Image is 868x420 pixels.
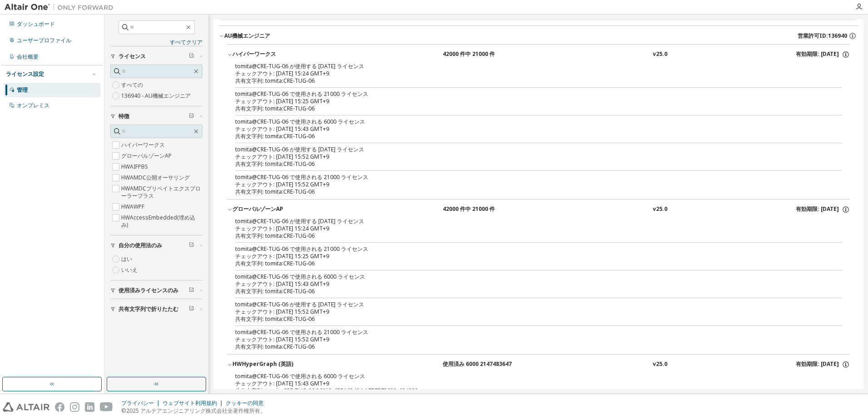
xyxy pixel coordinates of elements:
[796,205,839,214] font: 有効期限: [DATE]
[653,50,667,59] div: v25.0
[235,260,820,267] div: 共有文字列: tomita:CRE-TUG-06
[227,355,850,375] button: HWHyperGraph (英語)使用済み 6000 2147483647v25.0有効期限: [DATE]
[189,287,194,294] span: Clear filter
[796,360,839,369] font: 有効期限: [DATE]
[235,280,820,288] div: チェックアウト: [DATE] 15:43 GMT+9
[121,80,145,90] label: すべての
[796,50,839,59] font: 有効期限: [DATE]
[118,242,162,249] span: 自分の使用法のみ
[110,299,202,319] button: 共有文字列で折りたたむ
[70,402,79,412] img: instagram.svg
[235,232,820,240] div: 共有文字列: tomita:CRE-TUG-06
[121,90,192,101] label: 136940 - AU機械エンジニア
[235,63,820,70] div: tomita@CRE-TUG-06 が使用する [DATE] ライセンス
[235,133,820,140] div: 共有文字列: tomita:CRE-TUG-06
[17,37,71,44] div: ユーザープロファイル
[189,53,194,60] span: Clear filter
[121,172,192,183] label: HWAMDC公開オーサリング
[232,360,314,369] div: HWHyperGraph (英語)
[235,105,820,112] div: 共有文字列: tomita:CRE-TUG-06
[235,245,820,253] div: tomita@CRE-TUG-06 で使用される 21000 ライセンス
[235,125,820,133] div: チェックアウト: [DATE] 15:43 GMT+9
[235,218,820,225] div: tomita@CRE-TUG-06 が使用する [DATE] ライセンス
[235,225,820,232] div: チェックアウト: [DATE] 15:24 GMT+9
[121,140,167,150] label: ハイパーワークス
[235,90,820,98] div: tomita@CRE-TUG-06 で使用される 21000 ライセンス
[121,183,202,201] label: HWAMDCプリベイトエクスプローラープラス
[6,70,44,78] div: ライセンス設定
[232,50,314,59] div: ハイパーワークス
[235,153,820,160] div: チェックアウト: [DATE] 15:52 GMT+9
[189,242,194,249] span: Clear filter
[189,305,194,313] span: Clear filter
[121,212,202,230] label: HWAccessEmbedded(埋め込み)
[227,200,850,220] button: グローバルゾーンAP42000 件中 21000 件v25.0有効期限: [DATE]
[17,86,28,94] div: 管理
[118,53,146,60] span: ライセンス
[121,201,146,212] label: HWAWPF
[118,287,178,294] span: 使用済みライセンスのみ
[443,360,524,369] div: 使用済み 6000 2147483647
[235,253,820,260] div: チェックアウト: [DATE] 15:25 GMT+9
[235,118,820,125] div: tomita@CRE-TUG-06 で使用される 6000 ライセンス
[5,3,118,12] img: アルタイルワン
[798,32,847,40] span: 営業許可ID:136940
[235,174,820,181] div: tomita@CRE-TUG-06 で使用される 21000 ライセンス
[110,46,202,66] button: ライセンス
[235,301,820,308] div: tomita@CRE-TUG-06 が使用する [DATE] ライセンス
[235,181,820,188] div: チェックアウト: [DATE] 15:52 GMT+9
[235,373,820,380] div: tomita@CRE-TUG-06 で使用される 6000 ライセンス
[653,205,667,214] div: v25.0
[110,235,202,255] button: 自分の使用法のみ
[126,407,266,415] font: 2025 アルテアエンジニアリング株式会社全著作権所有。
[85,402,94,412] img: linkedin.svg
[235,273,820,280] div: tomita@CRE-TUG-06 で使用される 6000 ライセンス
[17,20,55,28] div: ダッシュボード
[121,265,139,275] label: いいえ
[235,329,820,336] div: tomita@CRE-TUG-06 で使用される 21000 ライセンス
[653,360,667,369] div: v25.0
[118,305,178,313] span: 共有文字列で折りたたむ
[235,336,820,343] div: チェックアウト: [DATE] 15:52 GMT+9
[121,400,163,407] div: プライバシー
[224,32,270,40] font: AU機械エンジニア
[235,315,820,323] div: 共有文字列: tomita:CRE-TUG-06
[443,50,524,59] div: 42000 件中 21000 件
[110,39,202,46] a: すべてクリア
[100,402,113,412] img: youtube.svg
[118,113,129,120] span: 特徴
[121,161,150,172] label: HWAIFPBS
[235,380,820,387] div: チェックアウト: [DATE] 15:43 GMT+9
[235,77,820,85] div: 共有文字列: tomita:CRE-TUG-06
[235,160,820,168] div: 共有文字列: tomita:CRE-TUG-06
[110,280,202,300] button: 使用済みライセンスのみ
[235,146,820,153] div: tomita@CRE-TUG-06 が使用する [DATE] ライセンス
[235,288,820,295] div: 共有文字列: tomita:CRE-TUG-06
[121,254,134,265] label: はい
[55,402,64,412] img: facebook.svg
[121,407,269,415] p: ©
[3,402,49,412] img: altair_logo.svg
[235,308,820,315] div: チェックアウト: [DATE] 15:52 GMT+9
[235,98,820,105] div: チェックアウト: [DATE] 15:25 GMT+9
[110,106,202,126] button: 特徴
[17,102,49,109] div: オンプレミス
[163,400,226,407] div: ウェブサイト利用規約
[121,150,173,161] label: グローバルゾーンAP
[232,205,314,214] div: グローバルゾーンAP
[189,113,194,120] span: Clear filter
[227,45,850,65] button: ハイパーワークス42000 件中 21000 件v25.0有効期限: [DATE]
[235,188,820,195] div: 共有文字列: tomita:CRE-TUG-06
[235,70,820,77] div: チェックアウト: [DATE] 15:24 GMT+9
[17,53,39,60] div: 会社概要
[443,205,524,214] div: 42000 件中 21000 件
[235,343,820,350] div: 共有文字列: tomita:CRE-TUG-06
[235,387,820,395] div: 共有文字列: tomita:CRE-TUG-06:26912_655163424_1757573033_684882
[219,26,858,46] button: AU機械エンジニア営業許可ID:136940
[226,400,269,407] div: クッキーの同意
